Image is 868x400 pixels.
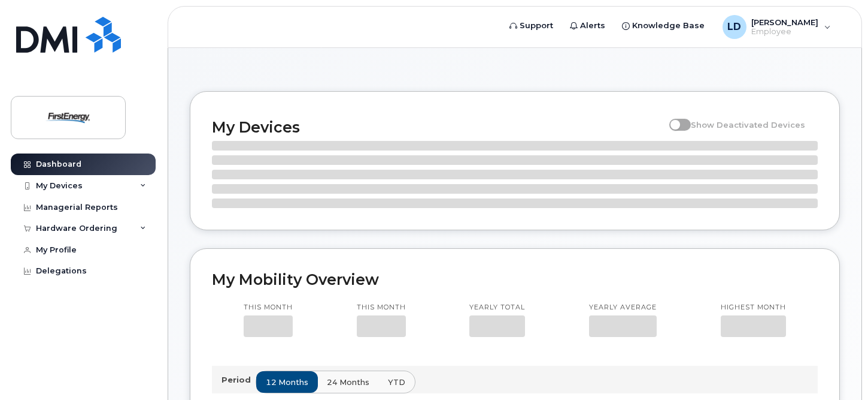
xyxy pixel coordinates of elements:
p: This month [244,303,293,312]
span: YTD [388,377,405,388]
p: Highest month [721,303,786,312]
span: 24 months [327,377,369,388]
p: Yearly average [589,303,657,312]
h2: My Mobility Overview [212,270,818,288]
input: Show Deactivated Devices [669,113,679,123]
p: This month [357,303,406,312]
span: Show Deactivated Devices [691,120,805,130]
h2: My Devices [212,118,663,136]
p: Period [221,374,256,386]
p: Yearly total [469,303,525,312]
